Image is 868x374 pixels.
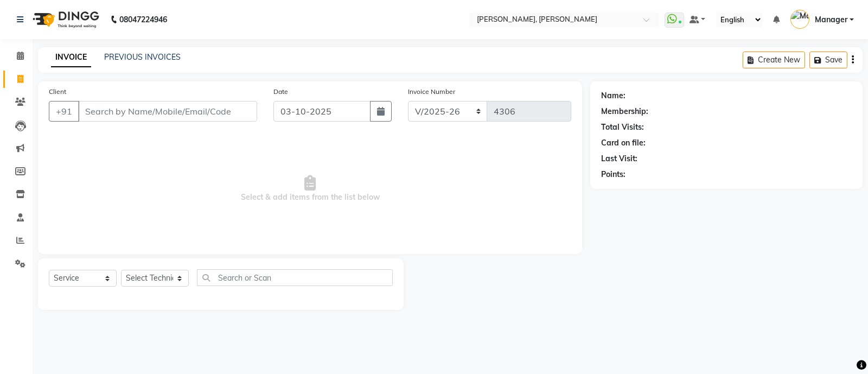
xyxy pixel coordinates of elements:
b: 08047224946 [119,4,167,35]
label: Invoice Number [408,87,455,97]
button: +91 [49,101,79,122]
input: Search or Scan [197,269,393,286]
img: logo [28,4,102,35]
div: Card on file: [601,137,646,149]
div: Total Visits: [601,122,644,133]
button: Create New [743,52,805,68]
a: INVOICE [51,48,91,67]
a: PREVIOUS INVOICES [104,52,181,62]
button: Save [809,52,847,68]
span: Select & add items from the list below [49,135,571,243]
input: Search by Name/Mobile/Email/Code [78,101,257,122]
div: Name: [601,90,626,102]
img: Manager [790,10,809,29]
span: Manager [815,14,847,26]
div: Last Visit: [601,153,637,164]
div: Membership: [601,106,648,117]
div: Points: [601,169,626,180]
label: Client [49,87,66,97]
label: Date [273,87,288,97]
